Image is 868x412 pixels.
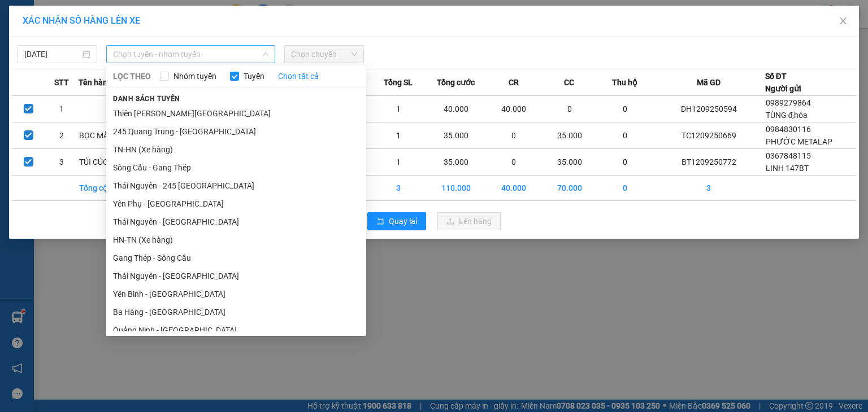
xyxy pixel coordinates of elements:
[437,212,501,230] button: uploadLên hàng
[106,321,366,339] li: Quảng Ninh - [GEOGRAPHIC_DATA]
[113,46,268,63] span: Chọn tuyến - nhóm tuyến
[367,212,426,230] button: rollbackQuay lại
[827,6,859,37] button: Close
[437,76,475,89] span: Tổng cước
[106,285,366,303] li: Yên Bình - [GEOGRAPHIC_DATA]
[106,177,366,195] li: Thái Nguyên - 245 [GEOGRAPHIC_DATA]
[766,125,811,134] span: 0984830116
[371,122,426,149] td: 1
[486,149,541,176] td: 0
[45,149,79,176] td: 3
[612,76,637,89] span: Thu hộ
[371,149,426,176] td: 1
[169,70,221,82] span: Nhóm tuyến
[542,149,597,176] td: 35.000
[486,176,541,201] td: 40.000
[389,215,417,227] span: Quay lại
[486,96,541,122] td: 40.000
[766,151,811,160] span: 0367848115
[106,267,366,285] li: Thái Nguyên - [GEOGRAPHIC_DATA]
[79,122,134,149] td: BỌC MẪU XN
[653,122,765,149] td: TC1209250669
[23,15,140,26] span: XÁC NHẬN SỐ HÀNG LÊN XE
[106,303,366,321] li: Ba Hàng - [GEOGRAPHIC_DATA]
[54,76,69,89] span: STT
[384,76,413,89] span: Tổng SL
[291,46,357,63] span: Chọn chuyến
[106,94,187,104] span: Danh sách tuyến
[426,176,486,201] td: 110.000
[106,231,366,249] li: HN-TN (Xe hàng)
[839,16,848,25] span: close
[509,76,519,89] span: CR
[262,51,269,58] span: down
[564,76,574,89] span: CC
[766,111,808,120] span: TÙNG đ,hóa
[597,149,653,176] td: 0
[697,76,721,89] span: Mã GD
[597,176,653,201] td: 0
[106,213,366,231] li: Thái Nguyên - [GEOGRAPHIC_DATA]
[106,159,366,177] li: Sông Cầu - Gang Thép
[653,96,765,122] td: DH1209250594
[542,96,597,122] td: 0
[376,217,384,226] span: rollback
[106,249,366,267] li: Gang Thép - Sông Cầu
[766,98,811,107] span: 0989279864
[765,70,801,95] div: Số ĐT Người gửi
[426,122,486,149] td: 35.000
[542,176,597,201] td: 70.000
[597,122,653,149] td: 0
[278,70,319,82] a: Chọn tất cả
[45,96,79,122] td: 1
[239,70,269,82] span: Tuyến
[113,70,151,82] span: LỌC THEO
[106,141,366,159] li: TN-HN (Xe hàng)
[45,122,79,149] td: 2
[597,96,653,122] td: 0
[542,122,597,149] td: 35.000
[653,176,765,201] td: 3
[24,48,80,60] input: 12/09/2025
[371,176,426,201] td: 3
[106,195,366,213] li: Yên Phụ - [GEOGRAPHIC_DATA]
[766,164,809,173] span: LINH 147BT
[766,137,832,146] span: PHƯỚC METALAP
[79,149,134,176] td: TÚI CÚC
[426,96,486,122] td: 40.000
[106,122,366,141] li: 245 Quang Trung - [GEOGRAPHIC_DATA]
[106,104,366,122] li: Thiên [PERSON_NAME][GEOGRAPHIC_DATA]
[79,176,134,201] td: Tổng cộng
[653,149,765,176] td: BT1209250772
[79,76,112,89] span: Tên hàng
[426,149,486,176] td: 35.000
[486,122,541,149] td: 0
[371,96,426,122] td: 1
